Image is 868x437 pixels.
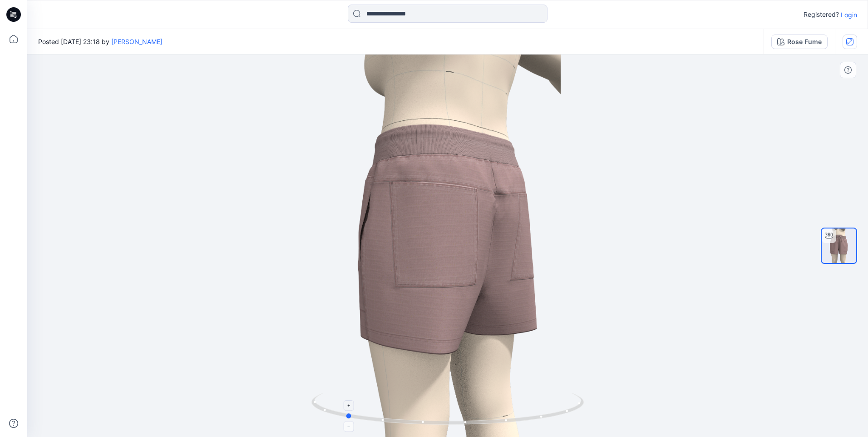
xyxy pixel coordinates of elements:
[841,10,857,20] p: Login
[771,35,828,49] button: Rose Fume
[38,37,163,46] span: Posted [DATE] 23:18 by
[822,228,856,263] img: turntable-27-08-2025-20:18:43
[111,38,163,45] a: [PERSON_NAME]
[804,9,839,20] p: Registered?
[787,37,822,47] div: Rose Fume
